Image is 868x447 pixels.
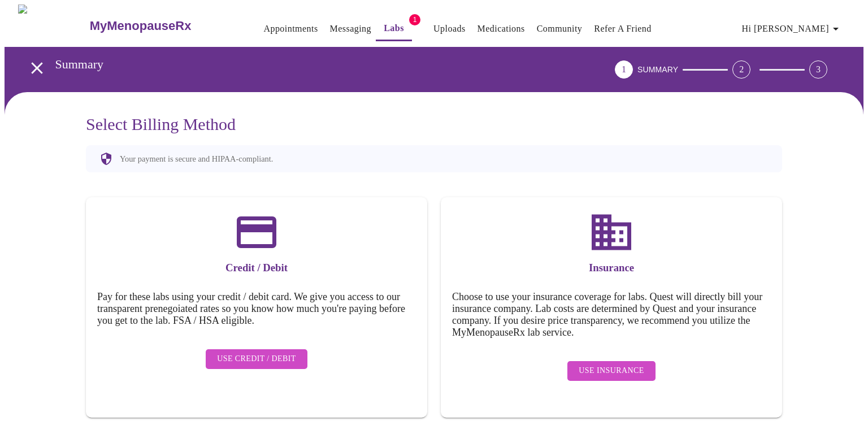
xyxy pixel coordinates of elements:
[88,6,236,46] a: MyMenopauseRx
[579,364,644,378] span: Use Insurance
[433,21,466,37] a: Uploads
[567,361,655,381] button: Use Insurance
[259,18,322,40] button: Appointments
[537,21,583,37] a: Community
[376,17,412,41] button: Labs
[742,21,843,37] span: Hi [PERSON_NAME]
[97,262,416,274] h3: Credit / Debit
[615,60,633,79] div: 1
[263,21,318,37] a: Appointments
[20,51,54,85] button: open drawer
[409,14,420,25] span: 1
[429,18,470,40] button: Uploads
[589,18,656,40] button: Refer a Friend
[18,5,88,47] img: MyMenopauseRx Logo
[384,20,404,36] a: Labs
[97,291,416,327] h5: Pay for these labs using your credit / debit card. We give you access to our transparent prenegoi...
[737,18,847,40] button: Hi [PERSON_NAME]
[330,21,371,37] a: Messaging
[217,352,296,366] span: Use Credit / Debit
[55,57,552,72] h3: Summary
[325,18,376,40] button: Messaging
[452,291,771,338] h5: Choose to use your insurance coverage for labs. Quest will directly bill your insurance company. ...
[90,19,192,33] h3: MyMenopauseRx
[473,18,530,40] button: Medications
[594,21,652,37] a: Refer a Friend
[452,262,771,274] h3: Insurance
[532,18,587,40] button: Community
[86,115,782,134] h3: Select Billing Method
[206,349,307,369] button: Use Credit / Debit
[637,65,678,74] span: SUMMARY
[120,154,273,164] p: Your payment is secure and HIPAA-compliant.
[732,60,750,79] div: 2
[809,60,827,79] div: 3
[478,21,525,37] a: Medications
